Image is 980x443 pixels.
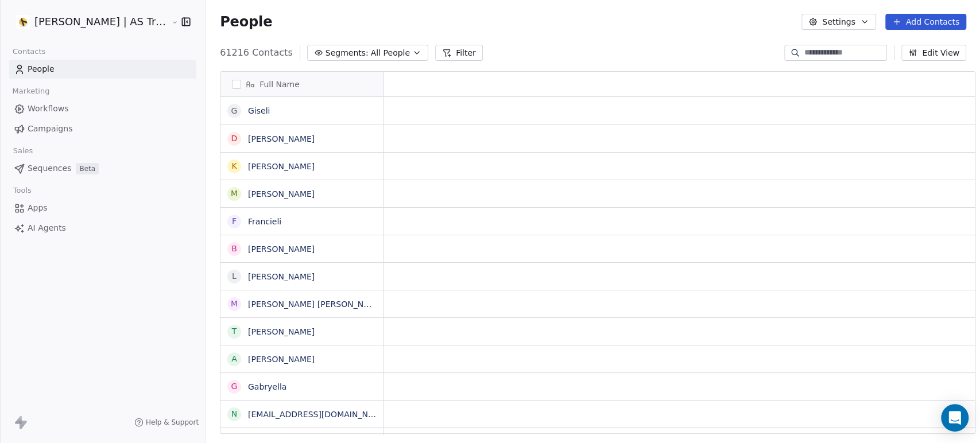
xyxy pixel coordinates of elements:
[248,300,384,309] a: [PERSON_NAME] [PERSON_NAME]
[16,15,30,29] img: Logo%202022%20quad.jpg
[9,219,196,238] a: AI Agents
[248,134,315,143] a: [PERSON_NAME]
[9,60,196,79] a: People
[28,222,66,234] span: AI Agents
[231,298,238,310] div: M
[9,119,196,138] a: Campaigns
[220,97,384,434] div: grid
[801,14,876,30] button: Settings
[231,133,238,145] div: D
[220,13,272,30] span: People
[34,14,168,29] span: [PERSON_NAME] | AS Treinamentos
[9,99,196,118] a: Workflows
[231,243,237,255] div: B
[28,123,72,135] span: Campaigns
[259,79,300,90] span: Full Name
[28,202,48,214] span: Apps
[232,215,237,227] div: F
[901,45,966,61] button: Edit View
[9,159,196,178] a: SequencesBeta
[231,160,237,172] div: K
[9,199,196,217] a: Apps
[7,43,51,60] span: Contacts
[232,325,237,337] div: T
[7,83,55,100] span: Marketing
[248,244,315,254] a: [PERSON_NAME]
[248,382,286,391] a: Gabryella
[326,47,369,59] span: Segments:
[885,14,966,30] button: Add Contacts
[134,418,199,427] a: Help & Support
[231,105,238,117] div: G
[248,272,315,281] a: [PERSON_NAME]
[28,103,69,115] span: Workflows
[435,45,483,61] button: Filter
[8,182,36,199] span: Tools
[248,162,315,171] a: [PERSON_NAME]
[248,106,270,115] a: Giseli
[231,380,238,393] div: G
[248,410,389,419] a: [EMAIL_ADDRESS][DOMAIN_NAME]
[231,408,237,420] div: n
[220,46,293,60] span: 61216 Contacts
[248,189,315,199] a: [PERSON_NAME]
[941,404,969,432] div: Open Intercom Messenger
[14,12,163,32] button: [PERSON_NAME] | AS Treinamentos
[248,217,281,226] a: Francieli
[28,63,55,75] span: People
[231,188,238,200] div: M
[28,162,71,174] span: Sequences
[220,72,383,96] div: Full Name
[8,142,38,160] span: Sales
[371,47,410,59] span: All People
[146,418,199,427] span: Help & Support
[248,327,315,336] a: [PERSON_NAME]
[232,270,237,282] div: L
[248,355,315,364] a: [PERSON_NAME]
[76,163,99,174] span: Beta
[231,353,237,365] div: A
